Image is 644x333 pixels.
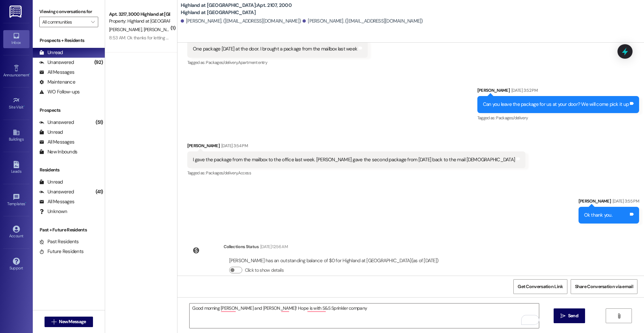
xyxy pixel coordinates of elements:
[109,18,170,25] div: Property: Highland at [GEOGRAPHIC_DATA]
[3,191,29,209] a: Templates •
[39,7,98,17] label: Viewing conversations for
[39,179,63,186] div: Unread
[39,248,83,255] div: Future Residents
[91,19,95,25] i: 
[143,27,176,32] span: [PERSON_NAME]
[477,87,639,96] div: [PERSON_NAME]
[206,170,238,176] span: Packages/delivery ,
[9,6,23,18] img: ResiDesk Logo
[187,168,526,178] div: Tagged as:
[39,188,74,195] div: Unanswered
[33,107,105,114] div: Prospects
[193,156,515,163] div: I gave the package from the mailbox to the office last week. [PERSON_NAME] gave the second packag...
[579,198,639,207] div: [PERSON_NAME]
[25,201,26,205] span: •
[561,313,565,319] i: 
[206,60,238,65] span: Packages/delivery ,
[554,308,585,323] button: Send
[616,313,621,319] i: 
[39,238,79,245] div: Past Residents
[94,117,105,127] div: (51)
[238,170,251,176] span: Access
[238,60,267,65] span: Apartment entry
[109,35,225,41] div: 8:53 AM: Ok thanks for letting us know. Will get with you soon
[29,72,30,76] span: •
[39,198,74,205] div: All Messages
[220,142,248,149] div: [DATE] 3:54 PM
[483,101,629,108] div: Can you leave the package for us at your door? We will come pick it up
[181,18,301,25] div: [PERSON_NAME]. ([EMAIL_ADDRESS][DOMAIN_NAME])
[245,267,284,274] label: Click to show details
[571,279,637,294] button: Share Conversation via email
[33,226,105,233] div: Past + Future Residents
[39,69,74,76] div: All Messages
[33,37,105,44] div: Prospects + Residents
[39,139,74,146] div: All Messages
[33,166,105,173] div: Residents
[39,79,75,86] div: Maintenance
[190,304,539,328] textarea: To enrich screen reader interactions, please activate Accessibility in Grammarly extension settings
[59,318,86,325] span: New Message
[39,208,67,215] div: Unknown
[3,127,29,145] a: Buildings
[477,113,639,123] div: Tagged as:
[3,159,29,177] a: Leads
[187,142,526,151] div: [PERSON_NAME]
[568,312,578,319] span: Send
[224,243,259,250] div: Collections Status
[109,27,144,32] span: [PERSON_NAME]
[584,212,612,219] div: Ok thank you.
[259,243,288,250] div: [DATE] 12:56 AM
[193,46,358,52] div: One package [DATE] at the door. I brought a package from the mailbox last week
[3,30,29,48] a: Inbox
[39,148,77,155] div: New Inbounds
[39,88,80,95] div: WO Follow-ups
[510,87,538,94] div: [DATE] 3:52 PM
[3,224,29,241] a: Account
[496,115,528,121] span: Packages/delivery
[3,95,29,112] a: Site Visit •
[39,129,63,136] div: Unread
[303,18,423,25] div: [PERSON_NAME]. ([EMAIL_ADDRESS][DOMAIN_NAME])
[187,58,368,67] div: Tagged as:
[39,49,63,56] div: Unread
[45,317,93,327] button: New Message
[575,283,633,290] span: Share Conversation via email
[94,187,105,197] div: (41)
[181,2,312,16] b: Highland at [GEOGRAPHIC_DATA]: Apt. 2107, 2000 Highland at [GEOGRAPHIC_DATA]
[42,17,88,27] input: All communities
[109,11,170,18] div: Apt. 3217, 3000 Highland at [GEOGRAPHIC_DATA]
[3,256,29,273] a: Support
[93,57,105,68] div: (92)
[24,104,25,108] span: •
[513,279,567,294] button: Get Conversation Link
[518,283,563,290] span: Get Conversation Link
[611,198,639,205] div: [DATE] 3:55 PM
[51,319,56,324] i: 
[39,119,74,126] div: Unanswered
[229,257,439,264] div: [PERSON_NAME] has an outstanding balance of $0 for Highland at [GEOGRAPHIC_DATA] (as of [DATE])
[39,59,74,66] div: Unanswered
